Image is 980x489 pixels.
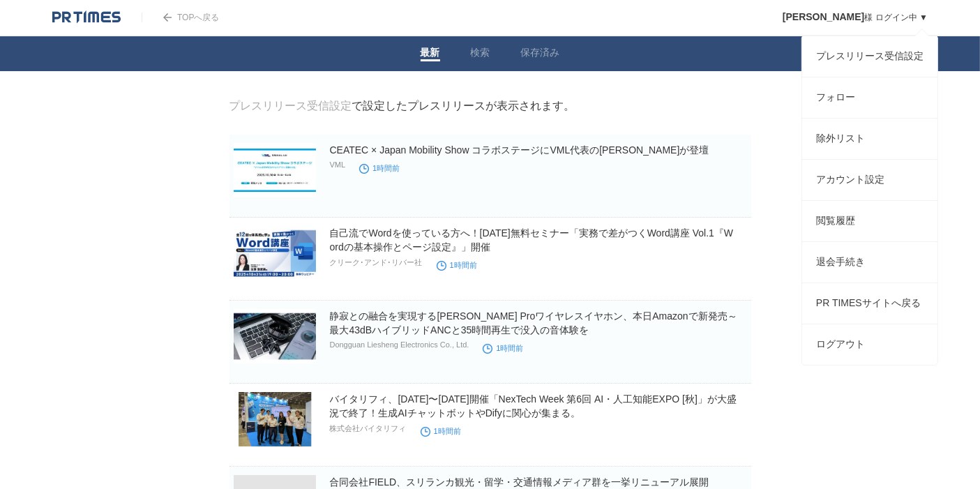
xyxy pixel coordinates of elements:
p: 株式会社バイタリフィ [330,423,407,434]
a: 検索 [471,47,490,61]
img: logo.png [52,10,121,24]
span: [PERSON_NAME] [783,11,864,22]
a: アカウント設定 [802,160,937,200]
time: 1時間前 [421,427,461,435]
a: 除外リスト [802,119,937,159]
time: 1時間前 [437,261,477,269]
img: CEATEC × Japan Mobility Show コラボステージにVML代表の山下が登壇 [234,143,316,197]
a: フォロー [802,77,937,118]
a: バイタリフィ、[DATE]〜[DATE]開催「NexTech Week 第6回 AI・人工知能EXPO [秋]」が大盛況で終了！生成AIチャットボットやDifyに関心が集まる。 [330,393,737,419]
time: 1時間前 [359,164,400,172]
a: 自己流でWordを使っている方へ！[DATE]無料セミナー「実務で差がつくWord講座 Vol.1『Wordの基本操作とページ設定』」開催 [330,227,734,253]
div: で設定したプレスリリースが表示されます。 [229,99,575,114]
a: プレスリリース受信設定 [802,36,937,77]
a: 合同会社FIELD、スリランカ観光・留学・交通情報メディア群を一挙リニューアル展開 [330,476,709,488]
a: TOPへ戻る [142,13,219,22]
img: バイタリフィ、2025年10月8日〜10日開催「NexTech Week 第6回 AI・人工知能EXPO [秋]」が大盛況で終了！生成AIチャットボットやDifyに関心が集まる。 [234,392,316,446]
a: 閲覧履歴 [802,201,937,241]
p: VML [330,160,346,169]
p: Dongguan Liesheng Electronics Co., Ltd. [330,340,469,349]
a: ログアウト [802,324,937,365]
a: 退会手続き [802,242,937,283]
a: 最新 [421,47,440,61]
img: arrow.png [163,13,172,22]
a: プレスリリース受信設定 [229,100,352,112]
a: 保存済み [521,47,560,61]
img: 静寂との融合を実現するHAYLOU Mori Proワイヤレスイヤホン、本日Amazonで新発売～最大43dBハイブリッドANCと35時間再生で没入の音体験を [234,309,316,363]
p: クリーク･アンド･リバー社 [330,257,423,268]
a: 静寂との融合を実現する[PERSON_NAME] Proワイヤレスイヤホン、本日Amazonで新発売～最大43dBハイブリッドANCと35時間再生で没入の音体験を [330,310,737,336]
a: PR TIMESサイトへ戻る [802,283,937,324]
a: [PERSON_NAME]様 ログイン中 ▼ [783,13,928,22]
img: 自己流でWordを使っている方へ！10/31（金）無料セミナー「実務で差がつくWord講座 Vol.1『Wordの基本操作とページ設定』」開催 [234,226,316,280]
time: 1時間前 [483,344,523,352]
a: CEATEC × Japan Mobility Show コラボステージにVML代表の[PERSON_NAME]が登壇 [330,144,709,156]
